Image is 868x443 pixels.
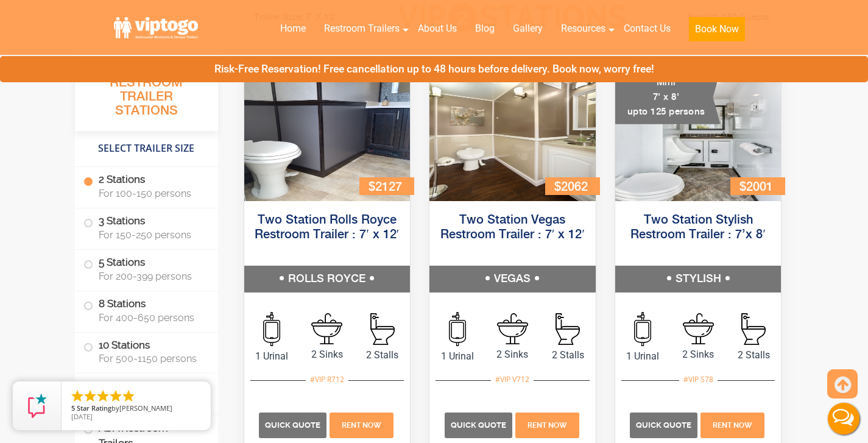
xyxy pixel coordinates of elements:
[615,71,721,124] div: Mini 7' x 8' upto 125 persons
[70,389,85,403] li: 
[83,250,210,288] label: 5 Stations
[630,214,765,241] a: Two Station Stylish Restroom Trailer : 7’x 8′
[108,389,123,403] li: 
[83,291,210,329] label: 8 Stations
[451,420,506,430] span: Quick Quote
[306,372,348,388] div: #VIP R712
[359,177,414,195] div: $2127
[263,312,280,346] img: an icon of urinal
[440,214,585,241] a: Two Station Vegas Restroom Trailer : 7′ x 12′
[119,403,172,413] span: [PERSON_NAME]
[683,313,714,344] img: an icon of sink
[513,419,580,430] a: Rent Now
[552,15,615,42] a: Resources
[497,313,528,344] img: an icon of sink
[83,389,97,403] li: 
[355,348,410,363] span: 2 Stalls
[83,333,210,370] label: 10 Stations
[556,313,580,345] img: an icon of Stall
[741,313,766,345] img: an icon of Stall
[83,167,210,205] label: 2 Stations
[75,58,218,131] h3: All Portable Restroom Trailer Stations
[491,372,534,388] div: #VIP V712
[429,61,596,201] img: Side view of two station restroom trailer with separate doors for males and females
[99,353,203,364] span: For 500-1150 persons
[689,17,745,41] button: Book Now
[77,403,111,413] span: Star Rating
[255,214,399,241] a: Two Station Rolls Royce Restroom Trailer : 7′ x 12′
[615,15,680,42] a: Contact Us
[429,349,485,364] span: 1 Urinal
[244,61,411,201] img: Side view of two station restroom trailer with separate doors for males and females
[265,420,320,430] span: Quick Quote
[71,405,201,413] span: by
[71,412,93,421] span: [DATE]
[244,266,411,292] h5: ROLLS ROYCE
[96,389,110,403] li: 
[615,349,671,364] span: 1 Urinal
[342,421,381,430] span: Rent Now
[485,347,540,362] span: 2 Sinks
[699,419,766,430] a: Rent Now
[83,208,210,246] label: 3 Stations
[545,177,600,195] div: $2062
[99,188,203,199] span: For 100-150 persons
[615,61,782,201] img: A mini restroom trailer with two separate stations and separate doors for males and females
[259,419,328,430] a: Quick Quote
[83,374,210,411] label: Sink Trailer
[71,403,75,413] span: 5
[99,271,203,282] span: For 200-399 persons
[615,266,782,292] h5: STYLISH
[99,229,203,241] span: For 150-250 persons
[121,389,136,403] li: 
[75,137,218,160] h4: Select Trailer Size
[328,419,395,430] a: Rent Now
[311,313,342,344] img: an icon of sink
[370,313,395,345] img: an icon of Stall
[315,15,409,42] a: Restroom Trailers
[819,394,868,443] button: Live Chat
[726,348,782,363] span: 2 Stalls
[466,15,504,42] a: Blog
[271,15,315,42] a: Home
[671,347,726,362] span: 2 Sinks
[25,394,49,418] img: Review Rating
[504,15,552,42] a: Gallery
[679,372,718,388] div: #VIP S78
[445,419,514,430] a: Quick Quote
[634,312,651,346] img: an icon of urinal
[636,420,691,430] span: Quick Quote
[244,349,300,364] span: 1 Urinal
[449,312,466,346] img: an icon of urinal
[540,348,596,363] span: 2 Stalls
[299,347,355,362] span: 2 Sinks
[99,312,203,324] span: For 400-650 persons
[429,266,596,292] h5: VEGAS
[713,421,752,430] span: Rent Now
[409,15,466,42] a: About Us
[680,15,754,49] a: Book Now
[528,421,567,430] span: Rent Now
[630,419,699,430] a: Quick Quote
[730,177,785,195] div: $2001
